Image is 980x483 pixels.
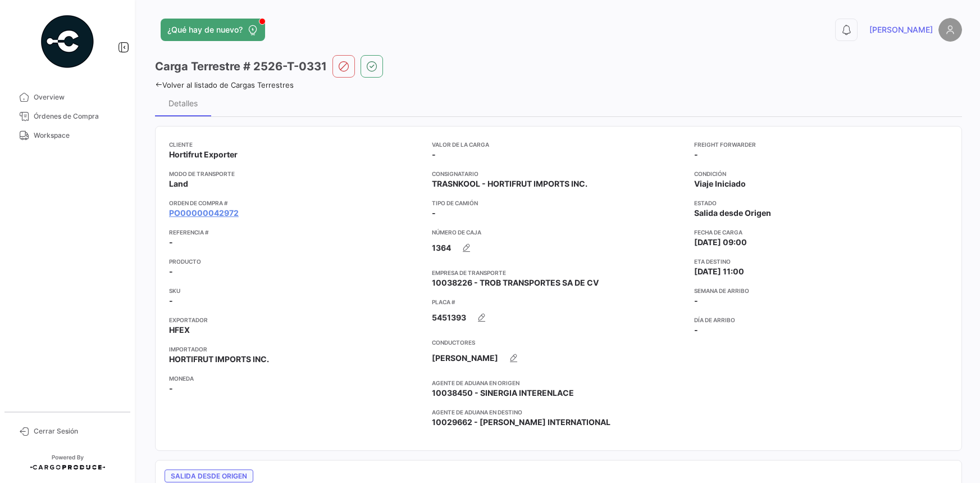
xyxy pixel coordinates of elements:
[169,257,423,266] app-card-info-title: Producto
[169,383,173,394] span: -
[694,149,698,160] span: -
[432,198,686,207] app-card-info-title: Tipo de Camión
[169,374,423,383] app-card-info-title: Moneda
[694,198,948,207] app-card-info-title: Estado
[432,353,498,364] span: [PERSON_NAME]
[694,315,948,324] app-card-info-title: Día de Arribo
[432,228,686,237] app-card-info-title: Número de Caja
[869,24,933,35] span: [PERSON_NAME]
[694,140,948,149] app-card-info-title: Freight Forwarder
[169,140,423,149] app-card-info-title: Cliente
[34,111,121,121] span: Órdenes de Compra
[34,130,121,141] span: Workspace
[155,80,294,89] a: Volver al listado de Cargas Terrestres
[432,169,686,178] app-card-info-title: Consignatario
[432,408,686,417] app-card-info-title: Agente de Aduana en Destino
[169,198,423,207] app-card-info-title: Orden de Compra #
[169,315,423,324] app-card-info-title: Exportador
[161,19,265,41] button: ¿Qué hay de nuevo?
[694,324,698,336] span: -
[169,266,173,277] span: -
[694,178,746,189] span: Viaje Iniciado
[169,345,423,354] app-card-info-title: Importador
[694,169,948,178] app-card-info-title: Condición
[432,149,436,160] span: -
[432,338,686,347] app-card-info-title: Conductores
[942,445,969,472] iframe: Intercom live chat
[432,417,610,428] span: 10029662 - [PERSON_NAME] INTERNATIONAL
[169,149,238,160] span: Hortifrut Exporter
[34,426,121,436] span: Cerrar Sesión
[169,207,239,219] a: PO00000042972
[432,178,587,189] span: TRASNKOOL - HORTIFRUT IMPORTS INC.
[169,324,190,336] span: HFEX
[167,24,243,35] span: ¿Qué hay de nuevo?
[432,277,599,288] span: 10038226 - TROB TRANSPORTES SA DE CV
[694,286,948,295] app-card-info-title: Semana de Arribo
[155,58,327,74] h3: Carga Terrestre # 2526-T-0331
[169,237,173,248] span: -
[694,237,747,248] span: [DATE] 09:00
[169,286,423,295] app-card-info-title: SKU
[694,207,771,219] span: Salida desde Origen
[432,268,686,277] app-card-info-title: Empresa de Transporte
[169,295,173,306] span: -
[169,354,269,365] span: HORTIFRUT IMPORTS INC.
[9,107,126,126] a: Órdenes de Compra
[938,18,962,42] img: placeholder-user.png
[9,126,126,145] a: Workspace
[694,228,948,237] app-card-info-title: Fecha de carga
[432,312,466,323] span: 5451393
[432,387,574,399] span: 10038450 - SINERGIA INTERENLACE
[432,297,686,306] app-card-info-title: Placa #
[169,228,423,237] app-card-info-title: Referencia #
[694,266,744,277] span: [DATE] 11:00
[432,378,686,387] app-card-info-title: Agente de Aduana en Origen
[694,257,948,266] app-card-info-title: ETA Destino
[39,13,95,70] img: powered-by.png
[169,178,188,189] span: Land
[165,470,253,482] span: Salida desde Origen
[34,92,121,102] span: Overview
[694,295,698,306] span: -
[168,98,198,108] div: Detalles
[432,140,686,149] app-card-info-title: Valor de la Carga
[432,242,451,254] span: 1364
[9,88,126,107] a: Overview
[432,207,436,219] span: -
[169,169,423,178] app-card-info-title: Modo de Transporte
